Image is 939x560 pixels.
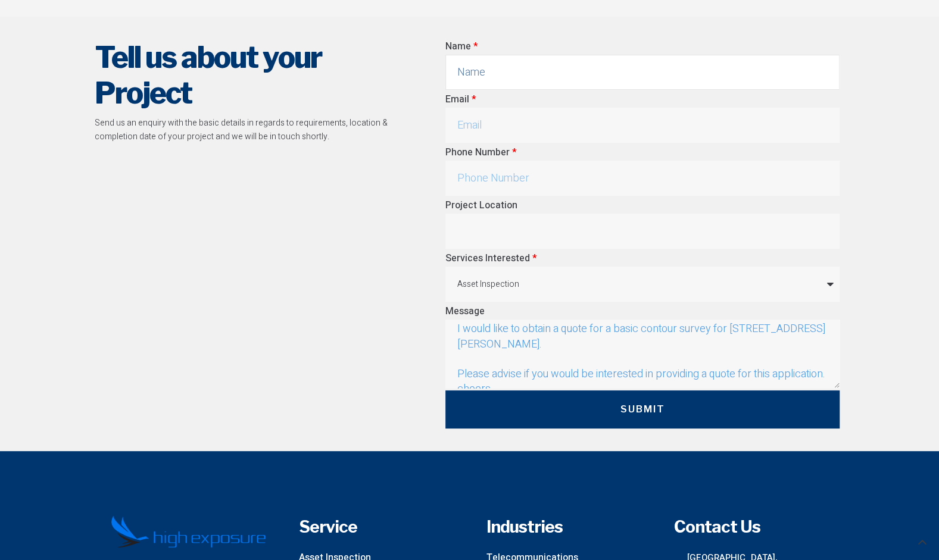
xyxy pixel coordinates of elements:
[95,117,398,143] p: Send us an enquiry with the basic details in regards to requirements, location & completion date ...
[445,161,840,196] input: Only numbers and phone characters (#, -, *, etc) are accepted.
[445,92,476,108] label: Email
[445,198,517,214] label: Project Location
[486,515,641,539] h4: Industries
[445,145,516,161] label: Phone Number
[95,39,398,111] h2: Tell us about your Project
[445,108,840,143] input: Email
[445,390,840,428] button: Submit
[445,55,840,90] input: Name
[445,251,536,267] label: Services Interested
[111,515,266,548] img: High Exposure Logo
[445,304,485,320] label: Message
[620,402,665,417] span: Submit
[299,515,453,539] h4: Service
[674,515,828,539] h4: Contact Us
[445,39,478,55] label: Name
